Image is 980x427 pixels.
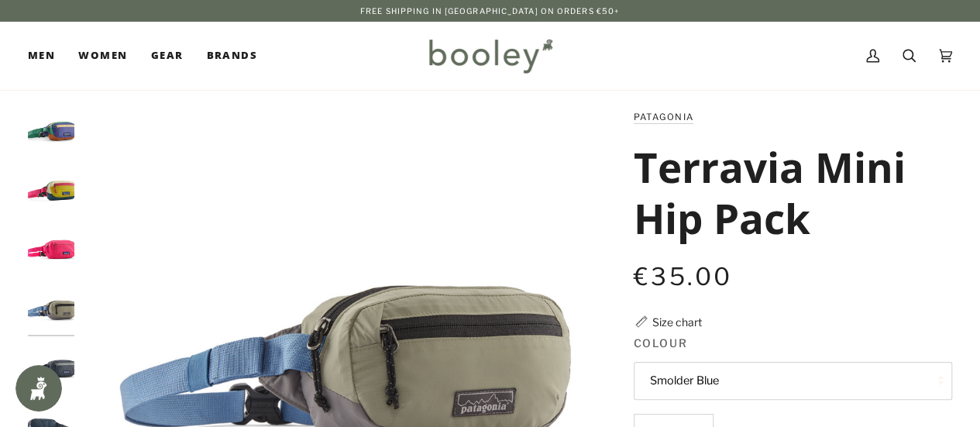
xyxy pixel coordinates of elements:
span: €35.00 [634,262,732,291]
span: Gear [151,48,184,64]
img: Patagonia Terravia Mini Hip Pack Solstice Purple - Booley Galway [28,108,74,155]
a: Gear [139,22,195,90]
img: Patagonia Terravia Mini Hip Pack Smolder Blue - Booley Galway [28,346,74,393]
iframe: Button to open loyalty program pop-up [15,365,62,412]
img: Patagonia Terravia Mini Hip Pack Luminous Pink - Booley Galway [28,227,74,274]
span: Men [28,48,55,64]
img: Booley [422,33,558,78]
a: Patagonia [634,112,693,122]
a: Women [67,22,139,90]
img: Patagonia Terravia Mini Hip Pack Buttercup Yellow - Booley Galway [28,168,74,215]
div: Size chart [652,314,702,330]
a: Men [28,22,67,90]
img: Patagonia Terravia Mini Hip Pack River Rock Green - Booley Galway [28,287,74,333]
span: Women [78,48,127,64]
p: Free Shipping in [GEOGRAPHIC_DATA] on Orders €50+ [360,5,620,17]
a: Brands [194,22,269,90]
span: Colour [634,335,687,351]
button: Smolder Blue [634,362,952,400]
h1: Terravia Mini Hip Pack [634,141,940,243]
span: Brands [206,48,257,64]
